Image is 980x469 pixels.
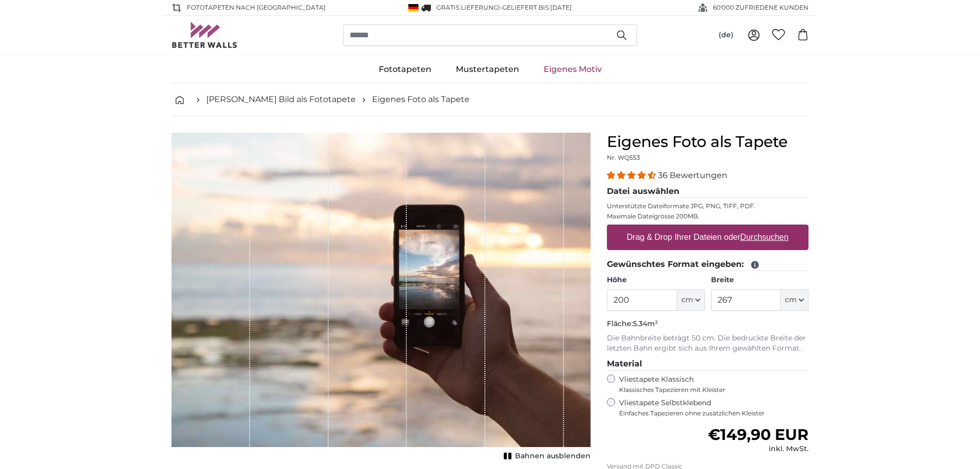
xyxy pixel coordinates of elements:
span: Nr. WQ553 [607,154,640,161]
div: inkl. MwSt. [708,444,808,454]
button: Bahnen ausblenden [501,449,591,463]
a: Eigenes Motiv [531,56,614,83]
span: 5.34m² [633,319,658,328]
span: cm [681,295,693,305]
span: Fototapeten nach [GEOGRAPHIC_DATA] [187,3,326,12]
span: €149,90 EUR [708,425,808,444]
label: Höhe [607,275,704,285]
span: cm [785,295,797,305]
p: Fläche: [607,319,808,329]
img: Deutschland [408,4,419,12]
button: cm [781,289,808,311]
legend: Datei auswählen [607,185,808,198]
a: [PERSON_NAME] Bild als Fototapete [206,93,356,106]
button: (de) [710,26,742,44]
a: Fototapeten [366,56,444,83]
label: Drag & Drop Ihrer Dateien oder [623,227,793,248]
p: Die Bahnbreite beträgt 50 cm. Die bedruckte Breite der letzten Bahn ergibt sich aus Ihrem gewählt... [607,333,808,354]
div: 1 of 1 [171,133,591,463]
span: 4.31 stars [607,170,658,180]
label: Vliestapete Selbstklebend [619,398,808,417]
img: Betterwalls [171,22,238,48]
span: GRATIS Lieferung! [436,4,500,11]
span: 36 Bewertungen [658,170,727,180]
nav: breadcrumbs [171,83,808,116]
h1: Eigenes Foto als Tapete [607,133,808,151]
span: Geliefert bis [DATE] [502,4,572,11]
u: Durchsuchen [741,233,789,241]
label: Breite [711,275,808,285]
span: Bahnen ausblenden [515,451,591,461]
span: Klassisches Tapezieren mit Kleister [619,386,800,394]
label: Vliestapete Klassisch [619,375,800,394]
p: Unterstützte Dateiformate JPG, PNG, TIFF, PDF. [607,202,808,210]
button: cm [677,289,705,311]
span: 60'000 ZUFRIEDENE KUNDEN [713,3,808,12]
a: Mustertapeten [444,56,531,83]
p: Maximale Dateigrösse 200MB. [607,212,808,220]
span: Einfaches Tapezieren ohne zusätzlichen Kleister [619,409,808,417]
legend: Material [607,358,808,371]
span: - [500,4,572,11]
a: Eigenes Foto als Tapete [372,93,470,106]
legend: Gewünschtes Format eingeben: [607,258,808,271]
